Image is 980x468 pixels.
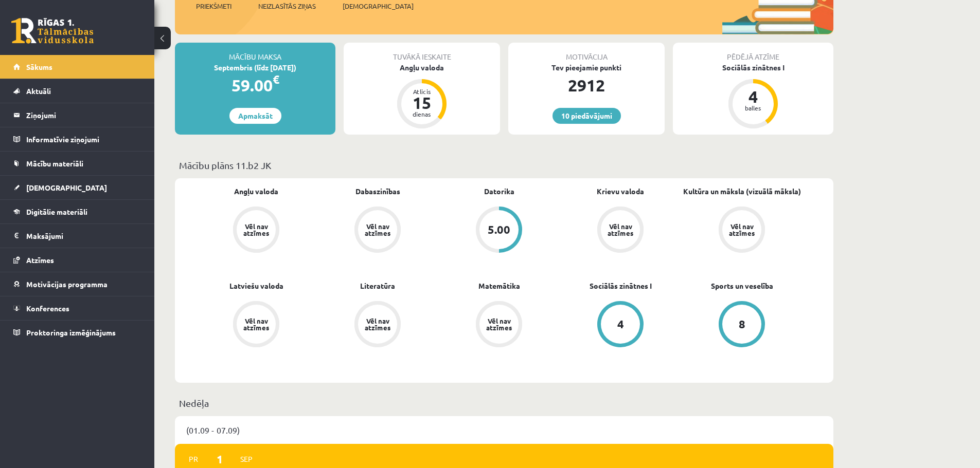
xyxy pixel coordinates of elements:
[343,1,414,11] span: [DEMOGRAPHIC_DATA]
[508,43,665,62] div: Motivācija
[26,127,141,151] legend: Informatīvie ziņojumi
[26,86,51,96] span: Aktuāli
[179,158,829,172] p: Mācību plāns 11.b2 JK
[11,18,94,44] a: Rīgas 1. Tālmācības vidusskola
[13,103,141,127] a: Ziņojumi
[13,321,141,344] a: Proktoringa izmēģinājums
[175,43,335,62] div: Mācību maksa
[229,280,283,291] a: Latviešu valoda
[738,88,769,105] div: 4
[195,207,317,255] a: Vēl nav atzīmes
[234,186,278,197] a: Angļu valoda
[560,207,681,255] a: Vēl nav atzīmes
[553,108,621,124] a: 10 piedāvājumi
[13,248,141,272] a: Atzīmes
[360,280,395,291] a: Literatūra
[727,223,756,236] div: Vēl nav atzīmes
[13,152,141,175] a: Mācību materiāli
[738,105,769,111] div: balles
[590,280,652,291] a: Sociālās zinātnes I
[26,255,54,265] span: Atzīmes
[508,62,665,73] div: Tev pieejamie punkti
[406,88,437,95] div: Atlicis
[560,301,681,349] a: 4
[597,186,644,197] a: Krievu valoda
[711,280,773,291] a: Sports un veselība
[26,62,52,71] span: Sākums
[484,186,514,197] a: Datorika
[13,272,141,296] a: Motivācijas programma
[488,224,510,235] div: 5.00
[195,301,317,349] a: Vēl nav atzīmes
[317,301,438,349] a: Vēl nav atzīmes
[242,317,271,331] div: Vēl nav atzīmes
[485,317,513,331] div: Vēl nav atzīmes
[13,224,141,248] a: Maksājumi
[508,73,665,98] div: 2912
[683,186,801,197] a: Kultūra un māksla (vizuālā māksla)
[179,396,829,410] p: Nedēļa
[204,451,236,467] span: 1
[681,207,803,255] a: Vēl nav atzīmes
[355,186,400,197] a: Dabaszinības
[242,223,271,236] div: Vēl nav atzīmes
[617,319,624,330] div: 4
[406,111,437,117] div: dienas
[363,317,392,331] div: Vēl nav atzīmes
[183,451,204,467] span: Pr
[673,62,833,130] a: Sociālās zinātnes I 4 balles
[196,1,231,11] span: Priekšmeti
[438,301,560,349] a: Vēl nav atzīmes
[273,72,279,87] span: €
[175,416,833,444] div: (01.09 - 07.09)
[13,127,141,151] a: Informatīvie ziņojumi
[13,176,141,199] a: [DEMOGRAPHIC_DATA]
[681,301,803,349] a: 8
[236,451,257,467] span: Sep
[229,108,281,124] a: Apmaksāt
[673,43,833,62] div: Pēdējā atzīme
[13,200,141,223] a: Digitālie materiāli
[175,73,335,98] div: 59.00
[606,223,635,236] div: Vēl nav atzīmes
[258,1,316,11] span: Neizlasītās ziņas
[363,223,392,236] div: Vēl nav atzīmes
[175,62,335,73] div: Septembris (līdz [DATE])
[26,103,141,127] legend: Ziņojumi
[13,296,141,320] a: Konferences
[344,62,500,73] div: Angļu valoda
[26,224,141,248] legend: Maksājumi
[26,207,87,216] span: Digitālie materiāli
[13,55,141,79] a: Sākums
[317,207,438,255] a: Vēl nav atzīmes
[13,79,141,103] a: Aktuāli
[478,280,520,291] a: Matemātika
[406,95,437,111] div: 15
[26,304,69,313] span: Konferences
[26,183,107,192] span: [DEMOGRAPHIC_DATA]
[26,328,116,337] span: Proktoringa izmēģinājums
[344,43,500,62] div: Tuvākā ieskaite
[26,279,108,289] span: Motivācijas programma
[344,62,500,130] a: Angļu valoda Atlicis 15 dienas
[438,207,560,255] a: 5.00
[739,319,745,330] div: 8
[26,159,83,168] span: Mācību materiāli
[673,62,833,73] div: Sociālās zinātnes I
